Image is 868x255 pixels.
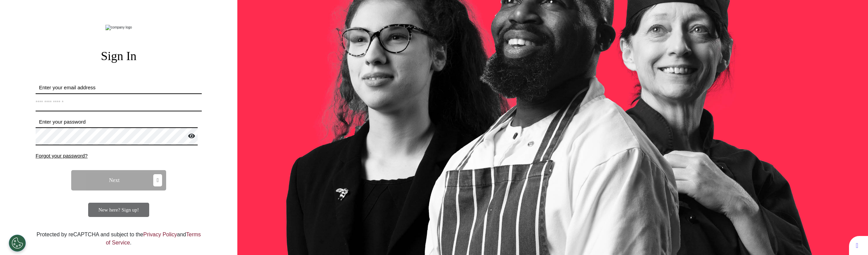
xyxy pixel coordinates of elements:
[36,153,87,159] span: Forgot your password?
[36,118,202,126] label: Enter your password
[109,178,120,183] span: Next
[9,235,26,252] button: Open Preferences
[36,84,202,92] label: Enter your email address
[36,231,202,247] div: Protected by reCAPTCHA and subject to the and .
[36,49,202,63] h2: Sign In
[143,232,177,237] a: Privacy Policy
[105,25,132,30] img: company logo
[71,170,166,190] button: Next
[98,207,139,213] span: New here? Sign up!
